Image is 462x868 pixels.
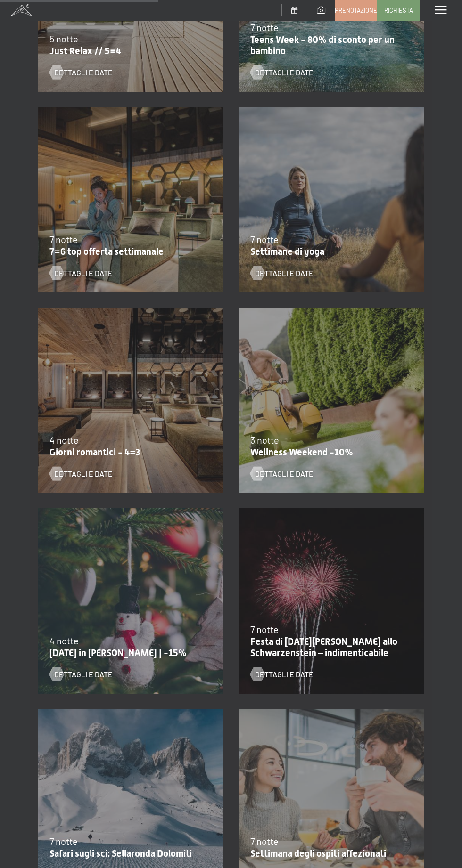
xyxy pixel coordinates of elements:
[250,22,279,33] span: 7 notte
[255,669,313,680] span: Dettagli e Date
[49,45,207,57] p: Just Relax // 5=4
[49,33,78,44] span: 5 notte
[49,647,207,658] p: [DATE] in [PERSON_NAME] | -15%
[250,434,279,446] span: 3 notte
[54,67,113,78] span: Dettagli e Date
[335,0,377,20] a: Prenotazione
[49,234,78,245] span: 7 notte
[255,469,313,479] span: Dettagli e Date
[54,669,113,680] span: Dettagli e Date
[49,446,207,458] p: Giorni romantici - 4=3
[250,669,313,680] a: Dettagli e Date
[49,246,207,257] p: 7=6 top offerta settimanale
[49,434,79,446] span: 4 notte
[49,635,79,646] span: 4 notte
[250,836,279,847] span: 7 notte
[49,268,113,278] a: Dettagli e Date
[250,67,313,78] a: Dettagli e Date
[54,268,113,278] span: Dettagli e Date
[250,246,408,257] p: Settimane di yoga
[250,268,313,278] a: Dettagli e Date
[250,234,279,245] span: 7 notte
[250,446,408,458] p: Wellness Weekend -10%
[335,6,377,15] span: Prenotazione
[384,6,413,15] span: Richiesta
[49,469,113,479] a: Dettagli e Date
[49,848,207,859] p: Safari sugli sci: Sellaronda Dolomiti
[255,67,313,78] span: Dettagli e Date
[255,268,313,278] span: Dettagli e Date
[49,669,113,680] a: Dettagli e Date
[250,848,408,859] p: Settimana degli ospiti affezionati
[49,836,78,847] span: 7 notte
[54,469,113,479] span: Dettagli e Date
[250,469,313,479] a: Dettagli e Date
[378,0,419,20] a: Richiesta
[250,34,408,57] p: Teens Week - 80% di sconto per un bambino
[49,67,113,78] a: Dettagli e Date
[250,636,408,658] p: Festa di [DATE][PERSON_NAME] allo Schwarzenstein – indimenticabile
[250,624,279,635] span: 7 notte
